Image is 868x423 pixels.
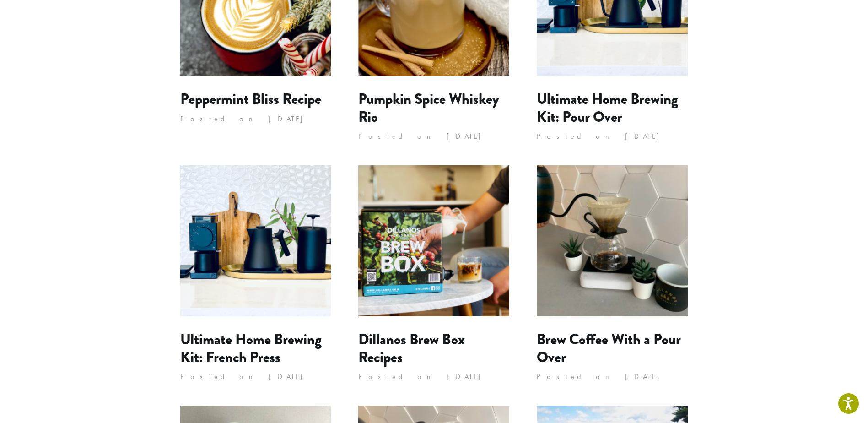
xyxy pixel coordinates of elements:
[180,329,322,368] a: Ultimate Home Brewing Kit: French Press
[358,329,465,368] a: Dillanos Brew Box Recipes
[180,112,331,126] p: Posted on [DATE]
[358,370,509,384] p: Posted on [DATE]
[537,370,688,384] p: Posted on [DATE]
[180,165,331,316] img: Ultimate Home Brewing Kit: French Press
[358,130,509,143] p: Posted on [DATE]
[180,370,331,384] p: Posted on [DATE]
[358,165,509,316] img: Dillanos Brew Box Recipes
[537,130,688,143] p: Posted on [DATE]
[180,88,321,110] a: Peppermint Bliss Recipe
[537,165,688,316] img: Brew Coffee With a Pour Over
[358,88,499,127] a: Pumpkin Spice Whiskey Rio
[537,329,681,368] a: Brew Coffee With a Pour Over
[537,88,678,127] a: Ultimate Home Brewing Kit: Pour Over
